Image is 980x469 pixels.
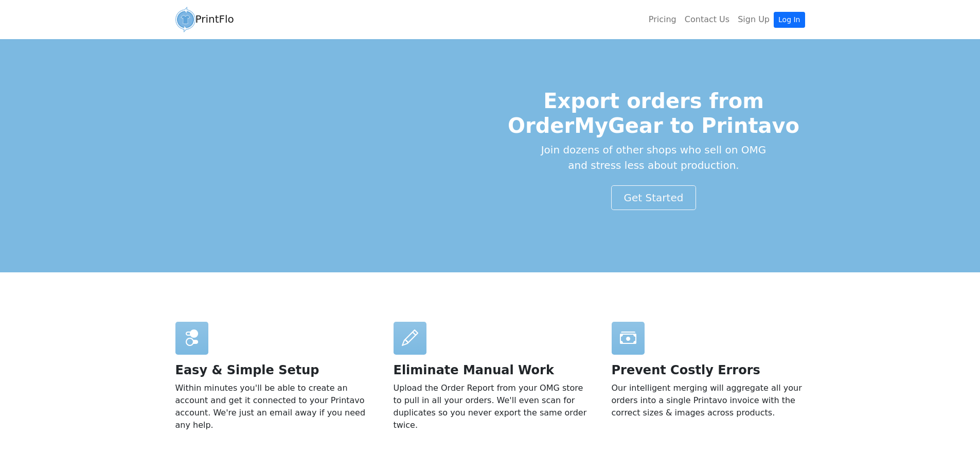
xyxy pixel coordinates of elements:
a: PrintFlo [175,4,234,35]
p: Upload the Order Report from your OMG store to pull in all your orders. We'll even scan for dupli... [394,382,587,431]
p: Our intelligent merging will aggregate all your orders into a single Printavo invoice with the co... [612,382,805,419]
img: circular_logo-4a08d987a9942ce4795adb5847083485d81243b80dbf4c7330427bb863ee0966.png [175,7,195,32]
a: Contact Us [681,9,734,30]
h1: Export orders from OrderMyGear to Printavo [503,89,805,138]
a: Get Started [611,185,697,210]
a: Sign Up [734,9,774,30]
h2: Prevent Costly Errors [612,363,805,378]
h2: Easy & Simple Setup [175,363,369,378]
a: Log In [774,12,805,28]
p: Within minutes you'll be able to create an account and get it connected to your Printavo account.... [175,382,369,431]
p: Join dozens of other shops who sell on OMG and stress less about production. [503,142,805,173]
h2: Eliminate Manual Work [394,363,587,378]
a: Pricing [645,9,681,30]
